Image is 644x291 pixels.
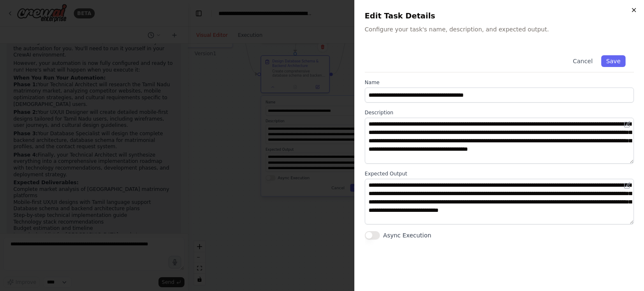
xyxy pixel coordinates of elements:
[365,10,634,22] h2: Edit Task Details
[365,79,634,86] label: Name
[365,170,634,177] label: Expected Output
[622,180,632,191] button: Open in editor
[365,25,634,33] p: Configure your task's name, description, and expected output.
[601,55,626,67] button: Save
[383,231,431,239] label: Async Execution
[568,55,597,67] button: Cancel
[622,119,632,129] button: Open in editor
[365,109,634,116] label: Description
